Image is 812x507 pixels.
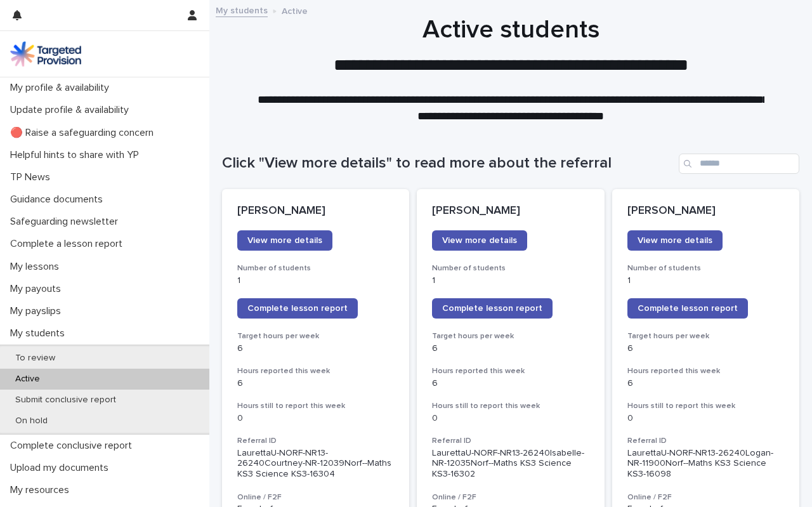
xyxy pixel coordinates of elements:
h3: Number of students [432,263,589,273]
p: LaurettaU-NORF-NR13-26240Courtney-NR-12039Norf--Maths KS3 Science KS3-16304 [237,448,394,480]
p: To review [5,353,65,364]
p: LaurettaU-NORF-NR13-26240Logan-NR-11900Norf--Maths KS3 Science KS3-16098 [627,448,784,480]
p: My profile & availability [5,82,119,94]
p: 6 [432,343,589,354]
p: [PERSON_NAME] [627,204,784,218]
h1: Click "View more details" to read more about the referral [222,154,674,173]
p: 0 [627,413,784,424]
p: Complete a lesson report [5,238,133,250]
h3: Hours still to report this week [432,401,589,411]
span: Complete lesson report [442,304,542,313]
p: Safeguarding newsletter [5,216,128,228]
img: M5nRWzHhSzIhMunXDL62 [10,41,81,67]
h3: Number of students [237,263,394,273]
p: My lessons [5,261,69,273]
p: 0 [432,413,589,424]
p: 6 [627,343,784,354]
p: Helpful hints to share with YP [5,149,149,161]
p: LaurettaU-NORF-NR13-26240Isabelle-NR-12035Norf--Maths KS3 Science KS3-16302 [432,448,589,480]
p: [PERSON_NAME] [237,204,394,218]
h3: Hours still to report this week [627,401,784,411]
p: My payouts [5,283,71,295]
p: [PERSON_NAME] [432,204,589,218]
h3: Referral ID [237,436,394,446]
p: Upload my documents [5,462,119,474]
h3: Target hours per week [237,331,394,341]
span: View more details [638,236,712,245]
a: My students [216,3,268,17]
p: Guidance documents [5,194,113,206]
p: 🔴 Raise a safeguarding concern [5,127,164,139]
h3: Referral ID [627,436,784,446]
span: Complete lesson report [638,304,738,313]
p: 1 [237,275,394,286]
h1: Active students [222,15,799,45]
p: My payslips [5,305,71,317]
p: 0 [237,413,394,424]
h3: Hours reported this week [237,366,394,376]
a: Complete lesson report [237,298,358,319]
span: View more details [442,236,517,245]
h3: Referral ID [432,436,589,446]
p: My students [5,327,75,339]
h3: Number of students [627,263,784,273]
p: My resources [5,484,79,496]
h3: Target hours per week [627,331,784,341]
p: Active [282,3,308,17]
p: 1 [432,275,589,286]
p: 6 [432,378,589,389]
span: Complete lesson report [247,304,348,313]
h3: Target hours per week [432,331,589,341]
h3: Online / F2F [432,492,589,503]
span: View more details [247,236,322,245]
h3: Online / F2F [237,492,394,503]
h3: Hours reported this week [627,366,784,376]
p: Update profile & availability [5,104,139,116]
p: TP News [5,171,60,183]
a: View more details [627,230,723,251]
p: On hold [5,416,58,426]
p: 6 [237,378,394,389]
input: Search [679,154,799,174]
p: Active [5,374,50,385]
p: 6 [237,343,394,354]
p: 1 [627,275,784,286]
h3: Hours still to report this week [237,401,394,411]
a: View more details [432,230,527,251]
a: Complete lesson report [432,298,553,319]
h3: Online / F2F [627,492,784,503]
a: Complete lesson report [627,298,748,319]
h3: Hours reported this week [432,366,589,376]
p: Submit conclusive report [5,395,126,405]
p: 6 [627,378,784,389]
p: Complete conclusive report [5,440,142,452]
a: View more details [237,230,332,251]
